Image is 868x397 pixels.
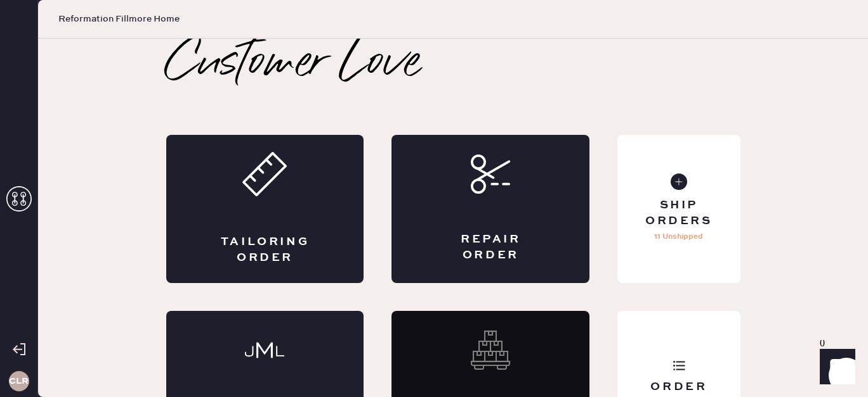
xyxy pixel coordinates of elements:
span: Reformation Fillmore Home [58,13,180,25]
h2: Customer Love [166,39,421,89]
div: Tailoring Order [217,234,313,266]
h3: CLR [9,377,29,386]
iframe: Front Chat [808,340,862,394]
div: Ship Orders [628,198,730,229]
p: 11 Unshipped [654,229,703,244]
div: Repair Order [442,232,539,263]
